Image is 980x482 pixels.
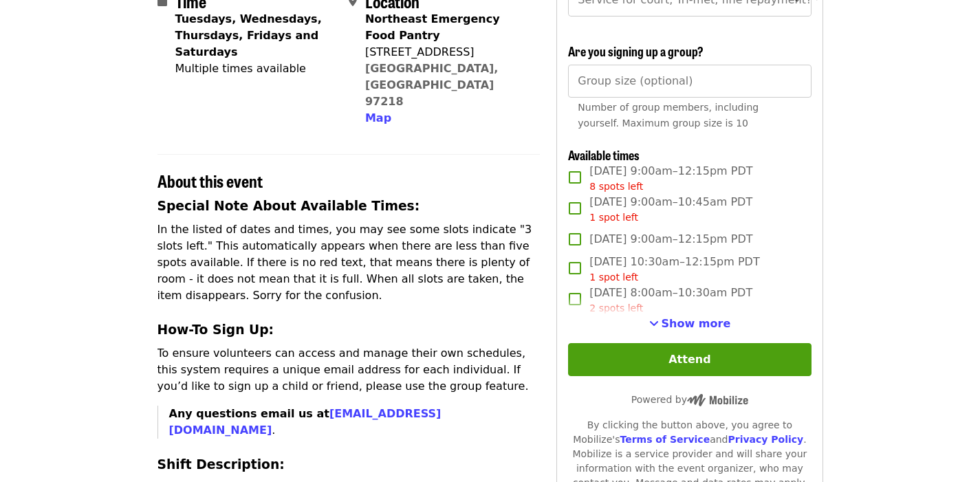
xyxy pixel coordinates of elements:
span: Powered by [631,394,748,405]
div: Multiple times available [175,61,338,77]
span: [DATE] 8:00am–10:30am PDT [589,285,752,316]
button: See more timeslots [649,316,731,332]
span: [DATE] 10:30am–12:15pm PDT [589,254,759,285]
div: [STREET_ADDRESS] [365,44,529,61]
span: About this event [157,168,263,193]
span: Available times [568,146,640,164]
button: Attend [568,343,811,376]
a: Privacy Policy [728,434,803,445]
span: 1 spot left [589,272,638,283]
span: [DATE] 9:00am–10:45am PDT [589,194,752,225]
span: 8 spots left [589,181,643,192]
a: [GEOGRAPHIC_DATA], [GEOGRAPHIC_DATA] 97218 [365,62,499,108]
p: . [169,406,541,439]
span: [DATE] 9:00am–12:15pm PDT [589,231,752,248]
img: Powered by Mobilize [687,394,748,406]
strong: Tuesdays, Wednesdays, Thursdays, Fridays and Saturdays [175,12,322,58]
strong: Shift Description: [157,457,285,472]
button: Map [365,110,391,127]
p: In the listed of dates and times, you may see some slots indicate "3 slots left." This automatica... [157,221,541,304]
p: To ensure volunteers can access and manage their own schedules, this system requires a unique ema... [157,345,541,395]
strong: Any questions email us at [169,407,442,437]
span: 1 spot left [589,212,638,223]
span: [DATE] 9:00am–12:15pm PDT [589,163,752,194]
span: 2 spots left [589,303,643,314]
span: Are you signing up a group? [568,42,704,60]
span: Show more [662,317,731,330]
strong: Special Note About Available Times: [157,199,420,213]
input: [object Object] [568,65,811,98]
strong: Northeast Emergency Food Pantry [365,12,500,42]
span: Map [365,111,391,124]
strong: How-To Sign Up: [157,322,274,337]
span: Number of group members, including yourself. Maximum group size is 10 [578,102,759,129]
a: Terms of Service [620,434,710,445]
